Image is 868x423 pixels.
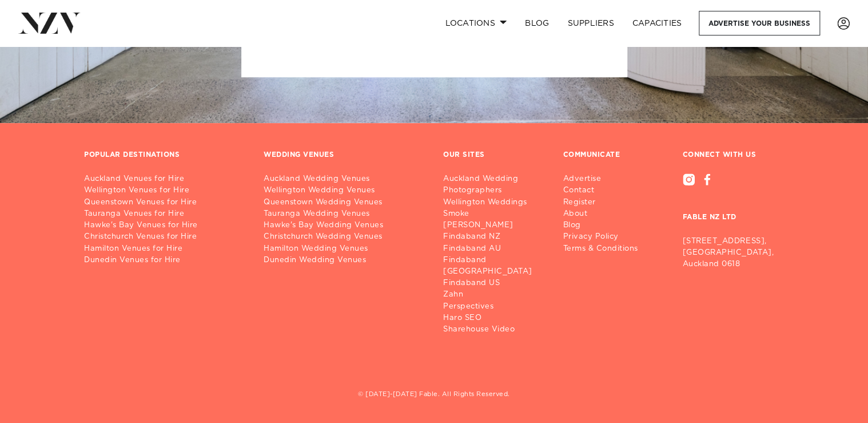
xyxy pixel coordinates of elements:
a: Advertise your business [699,11,820,35]
a: Auckland Wedding Photographers [443,173,544,196]
a: Tauranga Venues for Hire [84,208,245,220]
a: Contact [563,185,647,196]
a: Hamilton Venues for Hire [84,243,245,255]
a: Christchurch Wedding Venues [264,231,425,243]
a: Smoke [443,208,544,220]
a: Auckland Wedding Venues [264,173,425,185]
h3: WEDDING VENUES [264,151,334,160]
a: Tauranga Wedding Venues [264,208,425,220]
a: Findaband NZ [443,231,544,243]
a: Findaband [GEOGRAPHIC_DATA] [443,255,544,278]
a: Auckland Venues for Hire [84,173,245,185]
p: [STREET_ADDRESS], [GEOGRAPHIC_DATA], Auckland 0618 [683,236,784,270]
a: Hawke's Bay Venues for Hire [84,220,245,231]
a: Queenstown Venues for Hire [84,197,245,208]
a: About [563,208,647,220]
h3: POPULAR DESTINATIONS [84,151,180,160]
a: Dunedin Wedding Venues [264,255,425,266]
img: nzv-logo.png [18,13,81,33]
a: [PERSON_NAME] [443,220,544,231]
a: Privacy Policy [563,231,647,243]
a: Findaband US [443,278,544,289]
a: Zahn [443,289,544,301]
a: Capacities [623,11,691,35]
a: Findaband AU [443,243,544,255]
a: SUPPLIERS [558,11,623,35]
a: Wellington Venues for Hire [84,185,245,196]
a: Locations [436,11,516,35]
a: Advertise [563,173,647,185]
a: Queenstown Wedding Venues [264,197,425,208]
a: Hawke's Bay Wedding Venues [264,220,425,231]
a: Sharehouse Video [443,324,544,335]
a: Haro SEO [443,313,544,324]
a: Perspectives [443,301,544,313]
h3: FABLE NZ LTD [683,185,784,231]
a: Wellington Wedding Venues [264,185,425,196]
a: Terms & Conditions [563,243,647,255]
h5: © [DATE]-[DATE] Fable. All Rights Reserved. [84,390,784,400]
h3: COMMUNICATE [563,151,620,160]
a: Christchurch Venues for Hire [84,231,245,243]
a: Blog [563,220,647,231]
h3: OUR SITES [443,151,485,160]
a: Dunedin Venues for Hire [84,255,245,266]
a: Wellington Weddings [443,197,544,208]
a: Register [563,197,647,208]
h3: CONNECT WITH US [683,151,784,160]
a: BLOG [516,11,558,35]
a: Hamilton Wedding Venues [264,243,425,255]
